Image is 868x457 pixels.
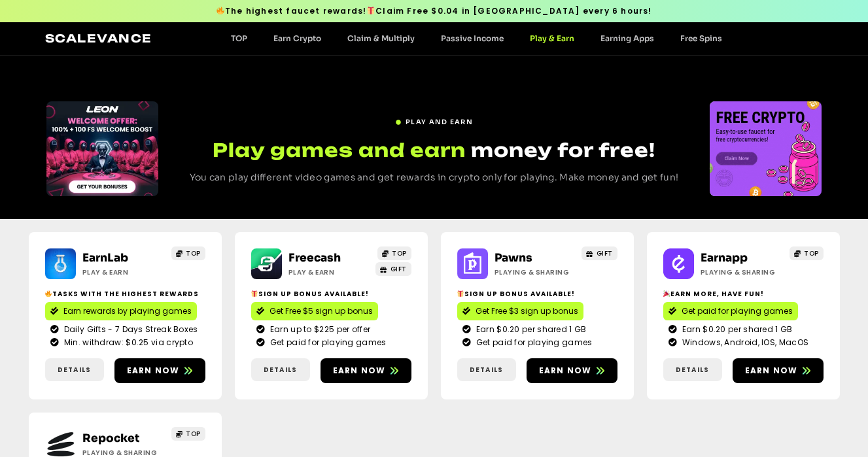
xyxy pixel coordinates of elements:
[218,33,260,43] a: TOP
[114,358,205,383] a: Earn now
[333,365,386,377] span: Earn now
[182,170,686,186] p: You can play different video games and get rewards in crypto only for playing. Make money and get...
[473,337,593,348] span: Get paid for playing games
[367,7,375,14] img: 🎁
[428,33,517,43] a: Passive Income
[710,101,822,196] div: 1 / 3
[804,248,819,258] span: TOP
[663,290,670,297] img: 🎉
[470,365,503,375] span: Details
[127,365,180,377] span: Earn now
[63,305,192,317] span: Earn rewards by playing games
[582,246,617,260] a: GIFT
[251,302,378,320] a: Get Free $5 sign up bonus
[457,358,516,381] a: Details
[457,289,617,299] h2: Sign up bonus available!
[391,264,407,274] span: GIFT
[251,289,411,299] h2: Sign Up Bonus Available!
[251,358,310,381] a: Details
[701,251,748,265] a: Earnapp
[334,33,428,43] a: Claim & Multiply
[45,290,52,297] img: 🔥
[45,358,104,381] a: Details
[676,365,709,375] span: Details
[218,33,735,43] nav: Menu
[82,432,139,445] a: Repocket
[58,365,91,375] span: Details
[321,358,411,383] a: Earn now
[213,137,466,163] span: Play games and earn
[495,251,532,265] a: Pawns
[679,337,808,348] span: Windows, Android, IOS, MacOS
[45,289,205,299] h2: Tasks with the highest rewards
[269,305,373,317] span: Get Free $5 sign up bonus
[46,101,158,196] div: Slides
[395,112,473,127] a: PLAY AND EARN
[663,289,824,299] h2: Earn More, Have Fun!
[597,248,613,258] span: GIFT
[476,305,578,317] span: Get Free $3 sign up bonus
[171,246,205,260] a: TOP
[517,33,587,43] a: Play & Earn
[710,101,822,196] div: Slides
[267,324,371,335] span: Earn up to $225 per offer
[251,290,258,297] img: 🎁
[264,365,297,375] span: Details
[495,267,576,277] h2: Playing & Sharing
[406,117,473,127] span: PLAY AND EARN
[663,302,798,320] a: Get paid for playing games
[267,337,387,348] span: Get paid for playing games
[82,251,128,265] a: EarnLab
[375,262,411,276] a: GIFT
[457,302,583,320] a: Get Free $3 sign up bonus
[679,324,793,335] span: Earn $0.20 per shared 1 GB
[733,358,824,383] a: Earn now
[667,33,735,43] a: Free Spins
[587,33,667,43] a: Earning Apps
[473,324,587,335] span: Earn $0.20 per shared 1 GB
[790,246,824,260] a: TOP
[217,7,224,14] img: 🔥
[288,267,370,277] h2: Play & Earn
[171,427,205,441] a: TOP
[701,267,782,277] h2: Playing & Sharing
[61,324,198,335] span: Daily Gifts - 7 Days Streak Boxes
[471,139,655,161] span: money for free!
[682,305,793,317] span: Get paid for playing games
[45,302,197,320] a: Earn rewards by playing games
[186,248,201,258] span: TOP
[527,358,617,383] a: Earn now
[45,31,152,45] a: Scalevance
[260,33,334,43] a: Earn Crypto
[663,358,722,381] a: Details
[539,365,592,377] span: Earn now
[61,337,193,348] span: Min. withdraw: $0.25 via crypto
[745,365,798,377] span: Earn now
[392,248,407,258] span: TOP
[216,5,651,17] span: The highest faucet rewards! Claim Free $0.04 in [GEOGRAPHIC_DATA] every 6 hours!
[288,251,341,265] a: Freecash
[82,267,164,277] h2: Play & Earn
[457,290,464,297] img: 🎁
[186,429,201,439] span: TOP
[377,246,411,260] a: TOP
